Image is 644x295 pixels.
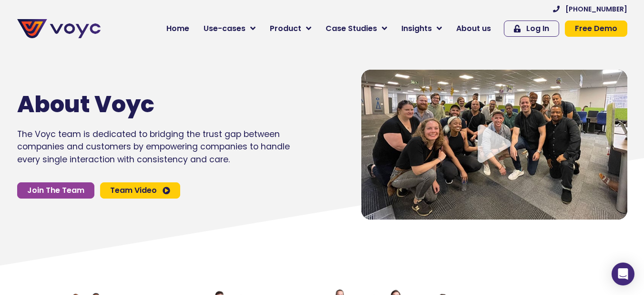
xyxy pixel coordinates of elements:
[553,6,627,12] a: [PHONE_NUMBER]
[196,19,263,38] a: Use-cases
[575,25,617,32] span: Free Demo
[17,128,290,166] p: The Voyc team is dedicated to bridging the trust gap between companies and customers by empowerin...
[401,23,432,34] span: Insights
[100,182,180,199] a: Team Video
[326,23,377,34] span: Case Studies
[612,263,634,285] div: Open Intercom Messenger
[456,23,491,34] span: About us
[394,19,449,38] a: Insights
[17,182,94,199] a: Join The Team
[204,23,245,34] span: Use-cases
[17,19,101,38] img: voyc-full-logo
[263,19,318,38] a: Product
[526,25,549,32] span: Log In
[318,19,394,38] a: Case Studies
[449,19,498,38] a: About us
[475,125,513,164] div: Video play button
[110,187,157,194] span: Team Video
[504,21,559,37] a: Log In
[17,91,261,118] h1: About Voyc
[159,19,196,38] a: Home
[565,6,627,12] span: [PHONE_NUMBER]
[27,187,84,194] span: Join The Team
[166,23,189,34] span: Home
[270,23,301,34] span: Product
[565,21,627,37] a: Free Demo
